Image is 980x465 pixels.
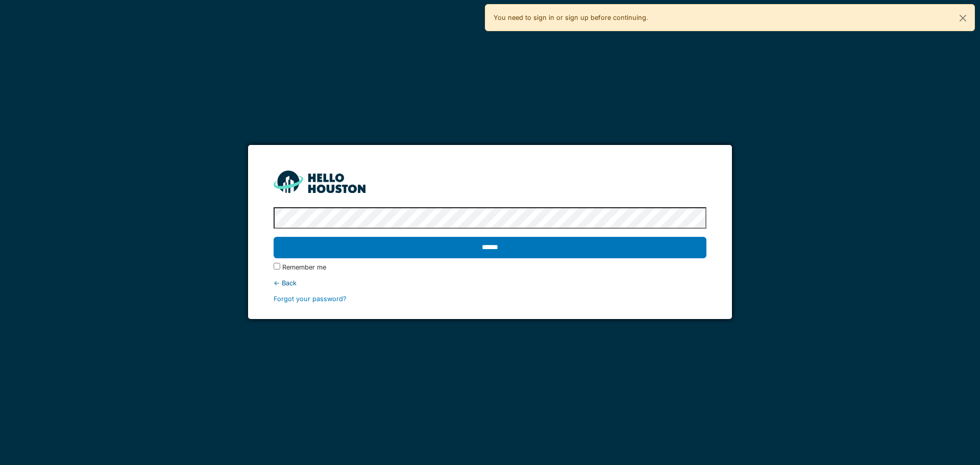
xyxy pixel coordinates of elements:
img: HH_line-BYnF2_Hg.png [274,170,365,192]
div: You need to sign in or sign up before continuing. [485,4,975,31]
div: ← Back [274,278,706,288]
button: Close [951,5,974,32]
a: Forgot your password? [274,295,347,303]
label: Remember me [282,262,326,272]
